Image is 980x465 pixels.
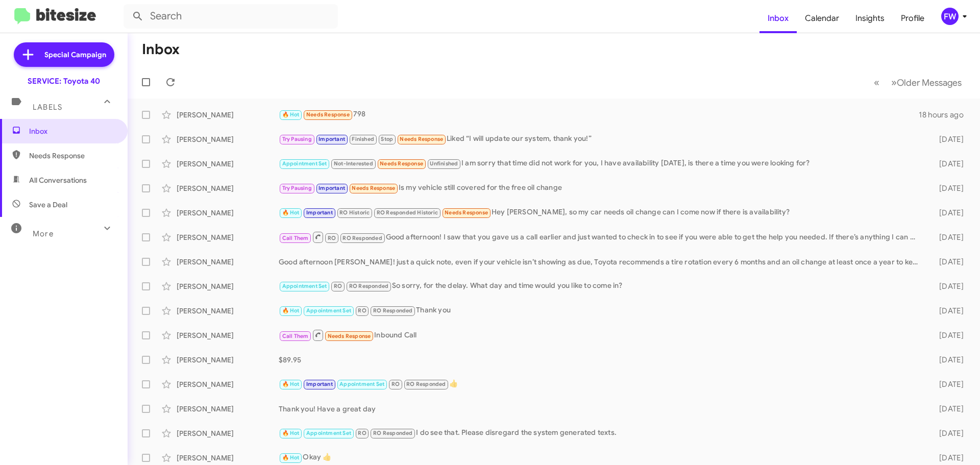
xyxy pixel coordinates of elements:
[279,109,919,120] div: 798
[349,283,388,289] span: RO Responded
[282,136,312,142] span: Try Pausing
[177,183,279,193] div: [PERSON_NAME]
[282,307,300,314] span: 🔥 Hot
[923,330,972,340] div: [DATE]
[923,428,972,438] div: [DATE]
[406,381,446,387] span: RO Responded
[933,8,969,25] button: FW
[373,430,412,436] span: RO Responded
[279,207,923,218] div: Hey [PERSON_NAME], so my car needs oil change can I come now if there is availability?
[352,136,374,142] span: Finished
[306,209,333,216] span: Important
[177,257,279,267] div: [PERSON_NAME]
[339,209,370,216] span: RO Historic
[328,235,336,241] span: RO
[334,283,342,289] span: RO
[381,136,393,142] span: Stop
[279,133,923,145] div: Liked “I will update our system, thank you!”
[177,110,279,120] div: [PERSON_NAME]
[318,185,345,191] span: Important
[306,381,333,387] span: Important
[282,235,309,241] span: Call Them
[177,306,279,316] div: [PERSON_NAME]
[124,4,338,29] input: Search
[177,330,279,340] div: [PERSON_NAME]
[177,355,279,365] div: [PERSON_NAME]
[279,355,923,365] div: $89.95
[29,175,87,185] span: All Conversations
[759,4,797,33] a: Inbox
[334,160,373,167] span: Not-Interested
[306,111,350,118] span: Needs Response
[282,381,300,387] span: 🔥 Hot
[352,185,395,191] span: Needs Response
[923,159,972,169] div: [DATE]
[177,453,279,463] div: [PERSON_NAME]
[380,160,423,167] span: Needs Response
[282,283,327,289] span: Appointment Set
[14,42,114,67] a: Special Campaign
[923,379,972,389] div: [DATE]
[177,428,279,438] div: [PERSON_NAME]
[923,281,972,291] div: [DATE]
[318,136,345,142] span: Important
[923,183,972,193] div: [DATE]
[279,280,923,292] div: So sorry, for the delay. What day and time would you like to come in?
[358,430,366,436] span: RO
[874,76,879,89] span: «
[279,305,923,316] div: Thank you
[923,306,972,316] div: [DATE]
[868,72,886,93] button: Previous
[279,378,923,390] div: 👍
[282,333,309,339] span: Call Them
[885,72,968,93] button: Next
[282,430,300,436] span: 🔥 Hot
[29,200,67,210] span: Save a Deal
[358,307,366,314] span: RO
[282,111,300,118] span: 🔥 Hot
[279,329,923,341] div: Inbound Call
[282,209,300,216] span: 🔥 Hot
[893,4,933,33] a: Profile
[177,208,279,218] div: [PERSON_NAME]
[342,235,382,241] span: RO Responded
[142,41,180,58] h1: Inbox
[891,76,897,89] span: »
[373,307,412,314] span: RO Responded
[897,77,962,88] span: Older Messages
[923,257,972,267] div: [DATE]
[279,404,923,414] div: Thank you! Have a great day
[279,182,923,194] div: Is my vehicle still covered for the free oil change
[923,134,972,144] div: [DATE]
[28,76,100,86] div: SERVICE: Toyota 40
[177,159,279,169] div: [PERSON_NAME]
[29,126,116,136] span: Inbox
[847,4,893,33] a: Insights
[923,453,972,463] div: [DATE]
[306,430,351,436] span: Appointment Set
[279,231,923,243] div: Good afternoon! I saw that you gave us a call earlier and just wanted to check in to see if you w...
[328,333,371,339] span: Needs Response
[923,208,972,218] div: [DATE]
[279,427,923,439] div: I do see that. Please disregard the system generated texts.
[33,103,62,112] span: Labels
[430,160,458,167] span: Unfinished
[282,160,327,167] span: Appointment Set
[44,50,106,60] span: Special Campaign
[797,4,847,33] a: Calendar
[919,110,972,120] div: 18 hours ago
[177,134,279,144] div: [PERSON_NAME]
[177,379,279,389] div: [PERSON_NAME]
[33,229,54,238] span: More
[177,404,279,414] div: [PERSON_NAME]
[391,381,400,387] span: RO
[941,8,959,25] div: FW
[177,232,279,242] div: [PERSON_NAME]
[923,404,972,414] div: [DATE]
[282,185,312,191] span: Try Pausing
[282,454,300,461] span: 🔥 Hot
